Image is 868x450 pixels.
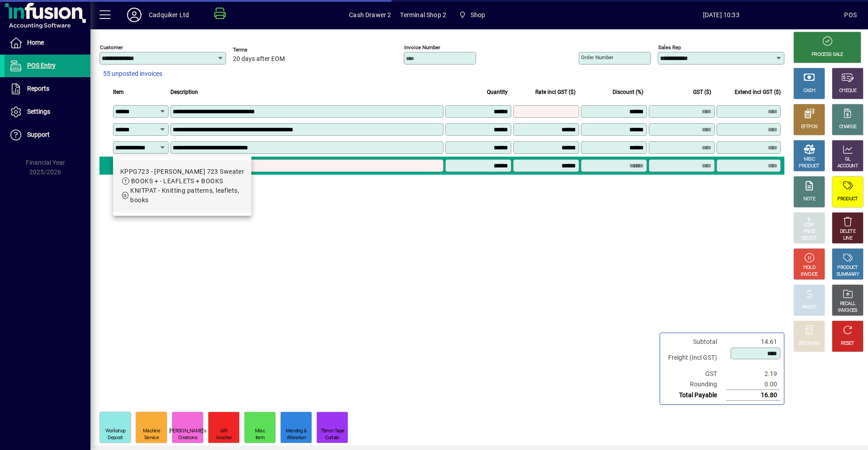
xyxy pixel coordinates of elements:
[535,87,576,97] span: Rate incl GST ($)
[286,428,307,435] div: Mending &
[170,87,198,97] span: Description
[325,435,339,441] div: Curtain
[803,228,816,235] div: PRICE
[120,167,244,176] div: KPPG723 - [PERSON_NAME] 723 Sweater
[178,435,197,441] div: Creations
[664,337,726,347] td: Subtotal
[802,235,817,242] div: SELECT
[321,428,344,435] div: 75mm Tape
[803,264,815,271] div: HOLD
[120,7,149,23] button: Profile
[803,88,815,94] div: CASH
[581,54,613,60] mat-label: Order number
[233,47,287,53] span: Terms
[843,235,852,242] div: LINE
[803,196,815,203] div: NOTE
[255,428,265,435] div: Misc
[99,66,166,82] button: 55 unposted invoices
[100,44,123,51] mat-label: Customer
[130,187,239,204] span: KNITPAT - Knitting patterns, leaflets, books
[27,108,50,115] span: Settings
[801,271,817,278] div: INVOICE
[837,196,858,203] div: PRODUCT
[841,340,854,347] div: RESET
[471,8,486,22] span: Shop
[108,435,123,441] div: Deposit
[255,435,264,441] div: Item
[845,156,851,163] div: GL
[27,131,50,138] span: Support
[837,163,858,170] div: ACCOUNT
[27,62,56,69] span: POS Entry
[838,307,857,314] div: INVOICES
[802,304,817,311] div: PROFIT
[105,428,125,435] div: Workshop
[455,7,489,23] span: Shop
[664,379,726,390] td: Rounding
[836,271,859,278] div: SUMMARY
[169,428,207,435] div: [PERSON_NAME]'s
[664,369,726,379] td: GST
[27,85,49,92] span: Reports
[487,87,508,97] span: Quantity
[5,124,90,146] a: Support
[664,347,726,369] td: Freight (Incl GST)
[839,124,857,130] div: CHARGE
[811,51,843,58] div: PROCESS SALE
[143,428,160,435] div: Machine
[27,39,44,46] span: Home
[726,379,780,390] td: 0.00
[404,44,440,51] mat-label: Invoice number
[799,163,819,170] div: PRODUCT
[840,301,856,307] div: RECALL
[735,87,781,97] span: Extend incl GST ($)
[664,390,726,401] td: Total Payable
[349,8,391,22] span: Cash Drawer 2
[287,435,306,441] div: Alteration
[400,8,446,22] span: Terminal Shop 2
[216,435,232,441] div: Voucher
[801,124,818,130] div: EFTPOS
[726,390,780,401] td: 16.80
[598,8,844,22] span: [DATE] 10:33
[726,337,780,347] td: 14.61
[113,160,251,212] mat-option: KPPG723 - Peter Gregory Leaflet 723 Sweater
[113,87,124,97] span: Item
[804,156,815,163] div: MISC
[839,88,856,94] div: CHEQUE
[144,435,159,441] div: Service
[131,177,223,185] span: BOOKS + - LEAFLETS + BOOKS
[233,56,285,63] span: 20 days after EOM
[103,69,162,79] span: 55 unposted invoices
[5,101,90,123] a: Settings
[149,8,189,22] div: Cadquiker Ltd
[5,78,90,100] a: Reports
[840,228,855,235] div: DELETE
[726,369,780,379] td: 2.19
[613,87,643,97] span: Discount (%)
[837,264,858,271] div: PRODUCT
[844,8,857,22] div: POS
[693,87,711,97] span: GST ($)
[5,32,90,54] a: Home
[798,340,820,347] div: DISCOUNT
[220,428,227,435] div: Gift
[658,44,681,51] mat-label: Sales rep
